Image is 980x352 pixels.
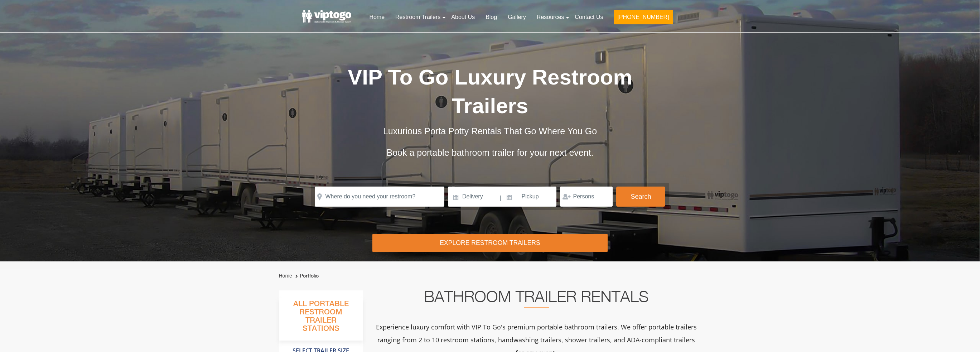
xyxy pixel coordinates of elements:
[500,187,501,209] span: |
[372,234,608,252] div: Explore Restroom Trailers
[608,9,678,29] a: [PHONE_NUMBER]
[448,187,499,207] input: Delivery
[502,9,531,25] a: Gallery
[279,273,292,279] a: Home
[390,9,446,25] a: Restroom Trailers
[502,187,557,207] input: Pickup
[614,10,672,24] button: [PHONE_NUMBER]
[383,126,597,136] span: Luxurious Porta Potty Rentals That Go Where You Go
[386,148,593,158] span: Book a portable bathroom trailer for your next event.
[616,187,665,207] button: Search
[279,298,363,341] h3: All Portable Restroom Trailer Stations
[531,9,569,25] a: Resources
[315,187,444,207] input: Where do you need your restroom?
[364,9,390,25] a: Home
[348,65,632,118] span: VIP To Go Luxury Restroom Trailers
[560,187,613,207] input: Persons
[569,9,608,25] a: Contact Us
[294,272,319,280] li: Portfolio
[373,290,700,308] h2: Bathroom Trailer Rentals
[446,9,480,25] a: About Us
[480,9,502,25] a: Blog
